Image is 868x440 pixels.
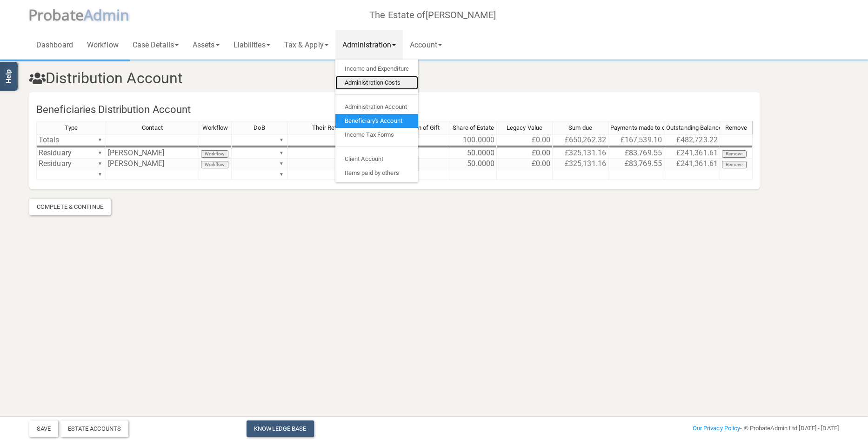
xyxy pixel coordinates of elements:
[610,124,674,131] span: Payments made to date
[335,30,403,60] a: Administration
[29,199,111,215] div: Complete & Continue
[202,124,228,131] span: Workflow
[36,134,106,146] td: Totals
[664,159,720,169] td: £241,361.61
[254,124,265,131] span: DoB
[96,169,104,179] div: ▼
[201,161,228,168] button: Workflow
[36,148,106,159] td: Residuary
[106,148,199,159] td: [PERSON_NAME]
[335,100,418,114] a: Administration Account
[335,62,418,76] a: Income and Expenditure
[553,134,608,146] td: £650,262.32
[84,5,130,25] span: A
[93,5,129,25] span: dmin
[497,134,553,146] td: £0.00
[142,124,163,131] span: Contact
[201,150,228,158] button: Workflow
[96,135,104,145] div: ▼
[96,148,104,158] div: ▼
[60,420,129,437] div: Estate Accounts
[335,166,418,180] a: Items paid by others
[497,159,553,169] td: £0.00
[28,5,84,25] span: P
[450,134,497,146] td: 100.0000
[722,150,747,158] button: Remove
[568,124,592,131] span: Sum due
[497,148,553,159] td: £0.00
[186,30,227,60] a: Assets
[450,159,497,169] td: 50.0000
[278,148,285,158] div: ▼
[277,30,335,60] a: Tax & Apply
[722,161,747,168] button: Remove
[664,134,720,146] td: £482,723.22
[312,124,355,131] span: Their Reference
[403,30,449,60] a: Account
[693,425,741,432] a: Our Privacy Policy
[247,420,314,437] a: Knowledge Base
[608,159,664,169] td: £83,769.55
[608,148,664,159] td: £83,769.55
[96,159,104,168] div: ▼
[29,420,58,437] button: Save
[29,30,80,60] a: Dashboard
[725,124,747,131] span: Remove
[22,70,846,87] h3: Distribution Account
[106,159,199,169] td: [PERSON_NAME]
[553,159,608,169] td: £325,131.16
[664,148,720,159] td: £241,361.61
[507,124,542,131] span: Legacy Value
[335,152,418,166] a: Client Account
[37,5,84,25] span: robate
[29,99,774,121] h4: Beneficiaries Distribution Account
[80,30,126,60] a: Workflow
[126,30,186,60] a: Case Details
[608,134,664,146] td: £167,539.10
[335,76,418,90] a: Administration Costs
[36,159,106,169] td: Residuary
[335,114,418,128] a: Beneficiary's Account
[666,124,722,131] span: Outstanding Balance
[335,128,418,142] a: Income Tax Forms
[450,148,497,159] td: 50.0000
[227,30,277,60] a: Liabilities
[553,148,608,159] td: £325,131.16
[278,169,285,179] div: ▼
[65,124,78,131] span: Type
[278,159,285,168] div: ▼
[571,423,846,434] div: - © ProbateAdmin Ltd [DATE] - [DATE]
[453,124,494,131] span: Share of Estate
[278,135,285,145] div: ▼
